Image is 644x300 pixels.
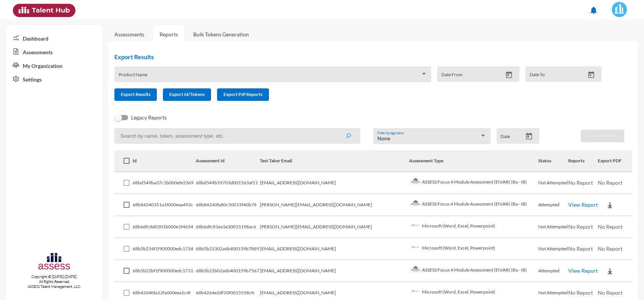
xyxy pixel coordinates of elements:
td: [EMAIL_ADDRESS][DOMAIN_NAME] [260,172,409,194]
mat-icon: notifications [589,6,598,15]
th: Test Taker Email [260,150,409,172]
td: 68b5b22bf1f900000edc1731 [133,260,195,282]
button: Open calendar [522,132,536,140]
a: View Report [568,267,598,274]
td: 68b84240351a1f000eaa492c [133,194,195,216]
a: My Organization [6,58,102,72]
input: Search by name, token, assessment type, etc. [114,128,360,144]
td: Not Attempted [538,238,568,260]
h2: Export Results [114,53,608,60]
td: 68b6dfc81ea1e30015198ac6 [196,216,260,238]
th: Reports [568,150,598,172]
button: Export Pdf Reports [217,88,269,101]
td: 68b84240fa80c50015f40b78 [196,194,260,216]
th: Status [538,150,568,172]
td: ASSESS Focus 4 Module Assessment (EN/AR) (Ba - IB) [409,172,539,194]
td: ASSESS Focus 4 Module Assessment (EN/AR) (Ba - IB) [409,194,539,216]
td: [PERSON_NAME][EMAIL_ADDRESS][DOMAIN_NAME] [260,216,409,238]
td: 68bd549ba37c1b000efe2369 [133,172,195,194]
th: Assessment Type [409,150,539,172]
td: 68b5b234f1f900000edc1734 [133,238,195,260]
th: Id [133,150,195,172]
td: 68b5b23302a6b400159b7889 [196,238,260,260]
span: No Report [598,179,622,186]
td: [EMAIL_ADDRESS][DOMAIN_NAME] [260,238,409,260]
img: assesscompany-logo.png [38,252,71,273]
a: Reports [153,25,184,44]
td: [PERSON_NAME][EMAIL_ADDRESS][DOMAIN_NAME] [260,194,409,216]
td: ASSESS Focus 4 Module Assessment (EN/AR) (Ba - IB) [409,260,539,282]
span: No Report [568,289,593,296]
td: [EMAIL_ADDRESS][DOMAIN_NAME] [260,260,409,282]
td: 68bd549b59703d001563af11 [196,172,260,194]
span: No Report [568,223,593,230]
td: Microsoft (Word, Excel, Powerpoint) [409,238,539,260]
span: Export Pdf Reports [224,91,263,97]
a: Dashboard [6,31,102,45]
span: Export Results [121,91,150,97]
td: Not Attempted [538,216,568,238]
button: Export Results [114,88,157,101]
span: Legacy Reports [131,113,167,122]
a: Assessments [6,45,102,58]
td: 68b5b22b02a6b400159b7567 [196,260,260,282]
td: Not Attempted [538,172,568,194]
span: No Report [568,179,593,186]
td: Microsoft (Word, Excel, Powerpoint) [409,216,539,238]
span: No Report [598,289,622,296]
td: Attempted [538,194,568,216]
span: Download PDF [587,133,618,138]
a: View Report [568,201,598,208]
span: No Report [598,245,622,252]
th: Assessment Id [196,150,260,172]
button: Export Id/Tokens [163,88,211,101]
span: No Report [568,245,593,252]
td: Attempted [538,260,568,282]
a: Settings [6,72,102,86]
span: No Report [598,223,622,230]
a: Bulk Tokens Generation [187,25,255,44]
button: Download PDF [581,130,624,142]
span: Export Id/Tokens [169,91,205,97]
span: None [377,135,390,141]
th: Export PDF [598,150,632,172]
button: Open calendar [502,71,516,79]
td: 68b6dfc8d0201b000e1f4654 [133,216,195,238]
a: Assessments [114,31,144,38]
button: Open calendar [585,71,598,79]
p: Copyright © [DATE]-[DATE]. All Rights Reserved. ASSESS Talent Management, LLC. [6,274,102,289]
